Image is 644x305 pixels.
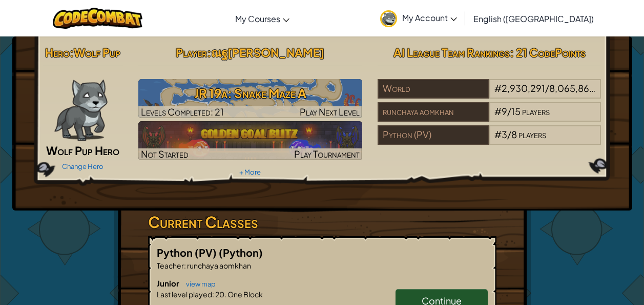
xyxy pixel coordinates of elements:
[148,211,496,234] h3: Current Classes
[378,112,601,124] a: runchaya aomkhan#9/15players
[54,79,107,141] img: wolf-pup-paper-doll.png
[184,261,186,270] span: :
[70,45,74,60] span: :
[507,105,511,117] span: /
[239,168,261,176] a: + More
[45,45,70,60] span: Hero
[181,280,216,288] a: view map
[510,45,586,60] span: : 21 CodePoints
[157,261,184,270] span: Teacher
[141,148,189,160] span: Not Started
[378,89,601,101] a: World#2,930,291/8,065,862players
[46,143,119,158] span: Wolf Pup Hero
[157,290,212,299] span: Last level played
[211,45,324,60] span: ณฐ[PERSON_NAME]
[138,79,362,118] a: Play Next Level
[494,82,502,94] span: #
[226,290,263,299] span: One Block
[402,12,457,23] span: My Account
[207,45,211,60] span: :
[53,8,142,29] img: CodeCombat logo
[473,13,594,24] span: English ([GEOGRAPHIC_DATA])
[393,45,510,60] span: AI League Team Rankings
[138,79,362,118] img: JR 19a: Snake Maze A
[294,148,360,160] span: Play Tournament
[596,82,624,94] span: players
[378,79,489,99] div: World
[502,105,507,117] span: 9
[157,246,219,259] span: Python (PV)
[219,246,263,259] span: (Python)
[138,121,362,160] img: Golden Goal
[62,162,103,170] a: Change Hero
[74,45,120,60] span: Wolf Pup
[545,82,549,94] span: /
[141,106,224,118] span: Levels Completed: 21
[494,128,502,140] span: #
[235,13,280,24] span: My Courses
[380,10,397,27] img: avatar
[494,105,502,117] span: #
[518,128,546,140] span: players
[511,128,517,140] span: 8
[511,105,521,117] span: 15
[502,128,507,140] span: 3
[502,82,545,94] span: 2,930,291
[378,102,489,122] div: runchaya aomkhan
[300,106,360,118] span: Play Next Level
[468,5,599,32] a: English ([GEOGRAPHIC_DATA])
[375,2,462,34] a: My Account
[157,278,181,288] span: Junior
[507,128,511,140] span: /
[138,82,362,105] h3: JR 19a: Snake Maze A
[522,105,550,117] span: players
[214,290,226,299] span: 20.
[230,5,295,32] a: My Courses
[176,45,207,60] span: Player
[378,135,601,147] a: Python (PV)#3/8players
[138,121,362,160] a: Not StartedPlay Tournament
[212,290,214,299] span: :
[549,82,595,94] span: 8,065,862
[186,261,251,270] span: runchaya aomkhan
[378,125,489,145] div: Python (PV)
